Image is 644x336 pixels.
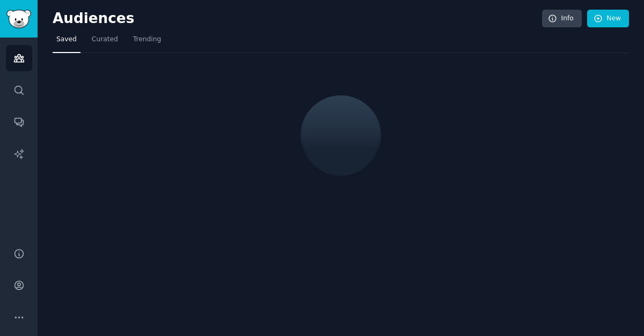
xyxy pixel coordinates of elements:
[133,35,161,44] span: Trending
[6,10,31,28] img: GummySearch logo
[53,31,80,53] a: Saved
[53,10,542,27] h2: Audiences
[92,35,118,44] span: Curated
[542,10,582,28] a: Info
[587,10,629,28] a: New
[88,31,122,53] a: Curated
[129,31,165,53] a: Trending
[56,35,77,44] span: Saved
